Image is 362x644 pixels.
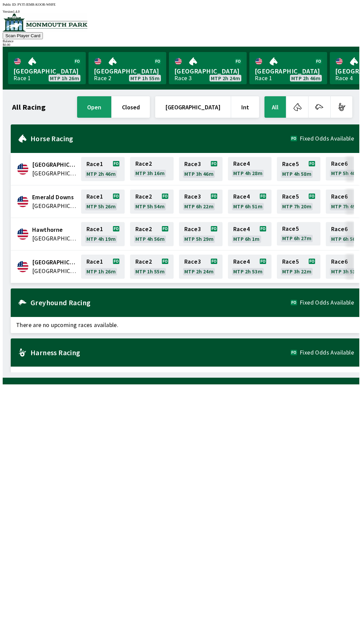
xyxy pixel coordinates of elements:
span: United States [32,169,77,178]
span: PYJT-JEMR-KOOR-WHFE [17,3,56,6]
a: Race5MTP 6h 27m [277,222,320,246]
a: [GEOGRAPHIC_DATA]Race 3MTP 2h 24m [169,52,247,84]
span: MTP 3h 51m [331,269,360,274]
span: MTP 3h 16m [135,170,165,176]
span: MTP 4h 19m [86,236,116,241]
div: Race 1 [255,75,272,81]
span: Race 1 [86,194,103,199]
h2: Harness Racing [31,350,291,355]
span: MTP 2h 24m [184,269,214,274]
div: Race 2 [94,75,111,81]
span: MTP 1h 55m [130,75,160,81]
span: MTP 6h 22m [184,204,214,209]
a: Race4MTP 6h 1m [228,222,271,246]
span: Hawthorne [32,225,77,234]
span: [GEOGRAPHIC_DATA] [94,67,161,75]
span: MTP 2h 53m [233,269,262,274]
a: Race4MTP 2h 53m [228,255,271,279]
span: Race 3 [184,259,201,264]
button: Int [231,96,259,118]
span: Race 3 [184,194,201,199]
span: Race 6 [331,226,348,232]
span: Race 5 [282,259,299,264]
a: Race1MTP 4h 19m [81,222,125,246]
h2: Greyhound Racing [31,300,291,305]
span: MTP 1h 26m [86,269,116,274]
span: Race 2 [135,259,152,264]
span: MTP 6h 1m [233,236,260,241]
span: MTP 2h 46m [291,75,320,81]
span: Fixed Odds Available [300,136,354,141]
h1: All Racing [12,104,46,110]
button: All [264,96,286,118]
div: Balance [3,39,359,43]
span: There are no upcoming races available. [11,317,359,333]
span: MTP 1h 26m [50,75,79,81]
span: Fixed Odds Available [300,300,354,305]
span: Race 6 [331,161,348,166]
span: Race 3 [184,161,201,167]
span: MTP 7h 20m [282,204,311,209]
a: Race3MTP 2h 24m [179,255,223,279]
span: Race 4 [233,194,250,199]
span: Race 3 [184,226,201,232]
span: Race 6 [331,194,348,199]
a: Race1MTP 5h 26m [81,190,125,214]
div: Race 1 [13,75,31,81]
span: MTP 4h 28m [233,170,262,176]
span: Race 4 [233,259,250,264]
div: $ 0.00 [3,43,359,47]
span: MTP 5h 54m [135,204,165,209]
span: [GEOGRAPHIC_DATA] [13,67,80,75]
span: MTP 5h 26m [86,204,116,209]
span: MTP 6h 56m [331,236,360,241]
span: Race 4 [233,161,250,166]
h2: Horse Racing [31,136,291,141]
span: United States [32,202,77,210]
span: Race 1 [86,161,103,167]
a: Race3MTP 6h 22m [179,190,223,214]
span: Canterbury Park [32,160,77,169]
span: Race 2 [135,226,152,232]
span: Race 1 [86,226,103,232]
a: Race5MTP 3h 22m [277,255,320,279]
a: Race4MTP 4h 28m [228,157,271,181]
span: Race 5 [282,161,299,167]
span: There are no upcoming races available. [11,367,359,383]
a: [GEOGRAPHIC_DATA]Race 2MTP 1h 55m [88,52,166,84]
div: Version 1.4.0 [3,10,359,13]
span: [GEOGRAPHIC_DATA] [174,67,241,75]
span: United States [32,267,77,275]
div: Race 4 [335,75,353,81]
span: MTP 4h 58m [282,171,311,176]
span: Monmouth Park [32,258,77,267]
button: closed [112,96,150,118]
span: MTP 3h 46m [184,171,214,176]
a: Race4MTP 6h 51m [228,190,271,214]
span: MTP 2h 46m [86,171,116,176]
span: Race 2 [135,161,152,166]
span: Race 6 [331,259,348,264]
span: Emerald Downs [32,193,77,202]
span: MTP 3h 22m [282,269,311,274]
span: MTP 2h 24m [211,75,240,81]
span: Fixed Odds Available [300,350,354,355]
button: open [77,96,111,118]
button: [GEOGRAPHIC_DATA] [155,96,231,118]
span: MTP 5h 29m [184,236,214,241]
span: MTP 5h 40m [331,170,360,176]
a: Race1MTP 2h 46m [81,157,125,181]
span: Race 5 [282,226,299,231]
span: MTP 7h 49m [331,204,360,209]
span: MTP 1h 55m [135,269,165,274]
a: Race3MTP 5h 29m [179,222,223,246]
button: Scan Player Card [3,32,43,39]
span: Race 2 [135,194,152,199]
span: United States [32,234,77,243]
a: Race5MTP 4h 58m [277,157,320,181]
span: MTP 4h 56m [135,236,165,241]
div: Public ID: [3,3,359,6]
span: Race 4 [233,226,250,232]
a: [GEOGRAPHIC_DATA]Race 1MTP 1h 26m [8,52,86,84]
span: Race 1 [86,259,103,264]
